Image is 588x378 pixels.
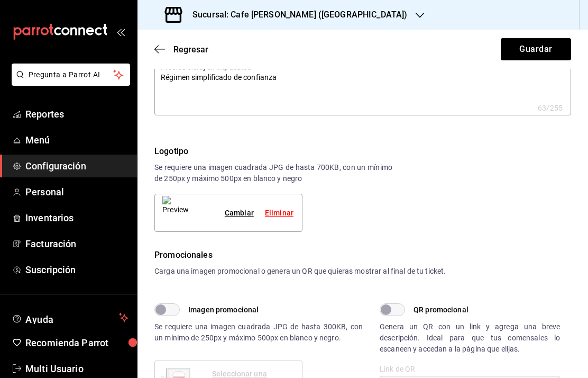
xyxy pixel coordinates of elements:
[25,211,128,225] span: Inventarios
[154,162,392,184] div: Se requiere una imagen cuadrada JPG de hasta 700KB, con un mínimo de 250px y máximo 500px en blan...
[25,311,115,324] span: Ayuda
[380,365,560,373] label: Link de QR
[29,69,114,80] span: Pregunta a Parrot AI
[538,103,563,113] div: 63 /255
[188,304,259,316] span: Imagen promocional
[25,133,128,147] span: Menú
[162,196,189,230] img: Preview
[265,208,293,219] div: Eliminar
[173,44,208,55] span: Regresar
[501,38,571,60] button: Guardar
[116,28,125,36] button: open_drawer_menu
[154,321,363,344] div: Se requiere una imagen cuadrada JPG de hasta 300KB, con un mínimo de 250px y máximo 500px en blan...
[25,159,128,173] span: Configuración
[184,8,407,21] h3: Sucursal: Cafe [PERSON_NAME] ([GEOGRAPHIC_DATA])
[154,44,208,55] button: Regresar
[380,321,560,355] div: Genera un QR con un link y agrega una breve descripción. Ideal para que tus comensales lo escanee...
[25,107,128,121] span: Reportes
[154,266,571,277] div: Carga una imagen promocional o genera un QR que quieras mostrar al final de tu ticket.
[25,336,128,350] span: Recomienda Parrot
[225,208,254,219] div: Cambiar
[154,249,571,262] div: Promocionales
[25,185,128,199] span: Personal
[7,77,130,88] a: Pregunta a Parrot AI
[25,237,128,251] span: Facturación
[414,304,468,316] span: QR promocional
[12,64,130,86] button: Pregunta a Parrot AI
[25,362,128,376] span: Multi Usuario
[25,263,128,277] span: Suscripción
[154,145,392,158] div: Logotipo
